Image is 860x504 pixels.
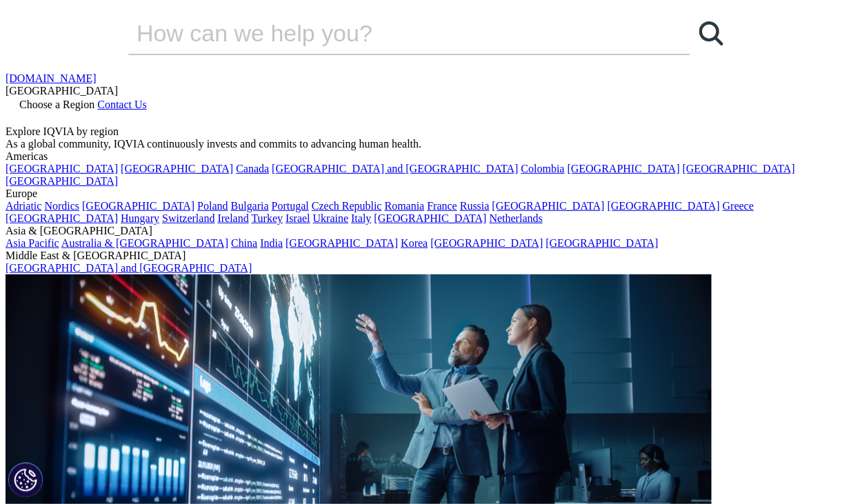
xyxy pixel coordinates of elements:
a: Colombia [521,163,565,174]
a: [GEOGRAPHIC_DATA] [286,237,398,249]
a: [GEOGRAPHIC_DATA] and [GEOGRAPHIC_DATA] [272,163,518,174]
a: [GEOGRAPHIC_DATA] [608,200,720,212]
a: China [231,237,257,249]
a: [GEOGRAPHIC_DATA] [121,163,233,174]
a: [GEOGRAPHIC_DATA] [430,237,543,249]
input: Search [128,12,651,54]
div: Explore IQVIA by region [6,125,854,138]
a: Ireland [218,212,249,224]
a: Poland [197,200,228,212]
a: [GEOGRAPHIC_DATA] [492,200,605,212]
a: Nordics [44,200,79,212]
span: Choose a Region [19,99,94,110]
div: As a global community, IQVIA continuously invests and commits to advancing human health. [6,138,854,150]
a: Adriatic [6,200,41,212]
a: Canada [236,163,269,174]
div: [GEOGRAPHIC_DATA] [6,85,854,97]
a: Greece [723,200,754,212]
a: Czech Republic [312,200,382,212]
a: Contact Us [97,99,147,110]
a: [GEOGRAPHIC_DATA] [683,163,795,174]
div: Middle East & [GEOGRAPHIC_DATA] [6,250,854,262]
a: [GEOGRAPHIC_DATA] [546,237,659,249]
a: Bulgaria [231,200,269,212]
a: Search [690,12,732,54]
a: Ukraine [313,212,349,224]
a: [GEOGRAPHIC_DATA] [568,163,680,174]
a: Australia & [GEOGRAPHIC_DATA] [61,237,228,249]
div: Asia & [GEOGRAPHIC_DATA] [6,225,854,237]
a: Switzerland [162,212,214,224]
a: Romania [385,200,425,212]
a: Turkey [252,212,283,224]
button: Cookies Settings [8,463,43,497]
a: Portugal [272,200,309,212]
a: [GEOGRAPHIC_DATA] [82,200,194,212]
a: Russia [460,200,490,212]
a: Netherlands [490,212,543,224]
svg: Search [699,21,723,46]
div: Americas [6,150,854,163]
a: Israel [286,212,310,224]
a: [GEOGRAPHIC_DATA] [6,175,118,187]
a: Asia Pacific [6,237,59,249]
a: Italy [351,212,371,224]
a: Korea [401,237,428,249]
a: Hungary [121,212,159,224]
div: Europe [6,188,854,200]
a: [GEOGRAPHIC_DATA] [374,212,487,224]
a: [GEOGRAPHIC_DATA] [6,163,118,174]
a: India [260,237,283,249]
a: [GEOGRAPHIC_DATA] [6,212,118,224]
a: [GEOGRAPHIC_DATA] and [GEOGRAPHIC_DATA] [6,262,252,274]
a: [DOMAIN_NAME] [6,72,97,84]
a: France [428,200,458,212]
